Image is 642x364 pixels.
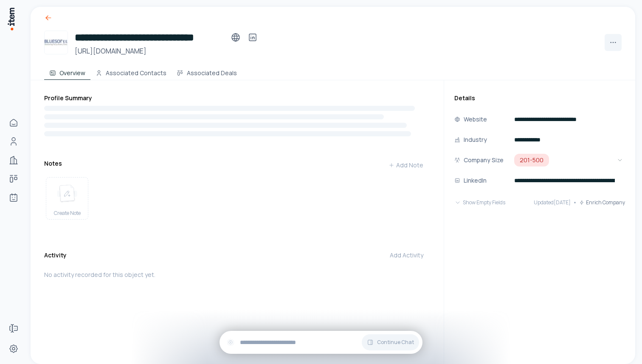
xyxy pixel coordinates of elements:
[5,133,22,150] a: Contacts
[46,177,88,220] button: create noteCreate Note
[75,46,261,56] h3: [URL][DOMAIN_NAME]
[44,159,62,168] h3: Notes
[534,199,571,206] span: Updated [DATE]
[44,271,430,279] p: No activity recorded for this object yet.
[464,115,487,124] p: Website
[5,189,22,206] a: Agents
[44,94,430,102] h3: Profile Summary
[454,194,505,211] button: Show Empty Fields
[172,63,242,80] button: Associated Deals
[464,176,487,185] p: LinkedIn
[389,161,423,169] div: Add Note
[57,184,77,203] img: create note
[454,94,625,102] h3: Details
[54,210,81,217] span: Create Note
[220,331,422,354] div: Continue Chat
[5,152,22,169] a: Companies
[579,194,625,211] button: Enrich Company
[44,63,90,80] button: Overview
[90,63,172,80] button: Associated Contacts
[464,155,504,165] p: Company Size
[44,31,68,54] img: Testa, Hurwitz & Thibeault, LLP
[605,34,622,51] button: More actions
[44,251,67,260] h3: Activity
[382,157,430,174] button: Add Note
[5,114,22,131] a: Home
[464,135,487,144] p: Industry
[362,334,419,350] button: Continue Chat
[7,7,15,31] img: Item Brain Logo
[5,170,22,187] a: deals
[377,339,414,346] span: Continue Chat
[383,247,430,264] button: Add Activity
[5,340,22,357] a: Settings
[5,320,22,337] a: Forms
